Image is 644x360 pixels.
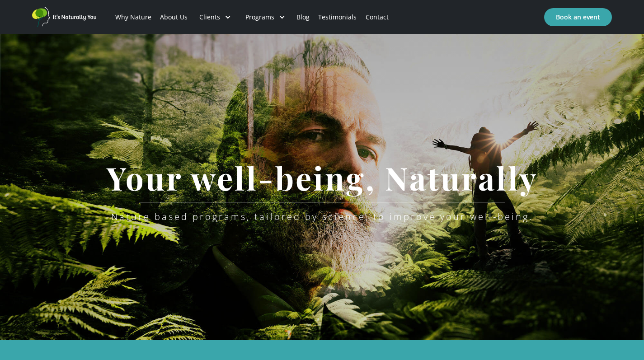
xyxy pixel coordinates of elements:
[111,2,155,33] a: Why Nature
[238,2,292,33] div: Programs
[245,13,274,22] div: Programs
[199,13,220,22] div: Clients
[93,160,551,195] h1: Your well-being, Naturally
[155,2,192,33] a: About Us
[192,2,238,33] div: Clients
[32,7,100,28] a: home
[111,211,533,222] div: Nature based programs, tailored by science, to improve your well-being.
[544,8,612,26] a: Book an event
[314,2,361,33] a: Testimonials
[361,2,393,33] a: Contact
[292,2,314,33] a: Blog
